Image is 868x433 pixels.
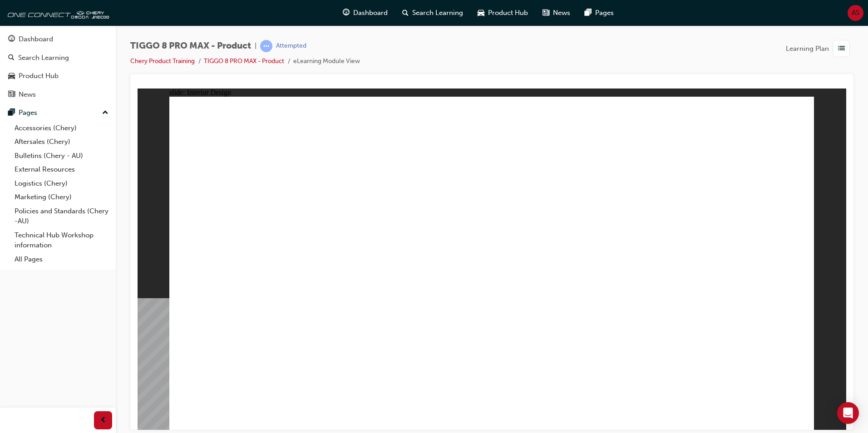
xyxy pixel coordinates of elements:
span: | [255,41,256,51]
a: car-iconProduct Hub [470,4,535,22]
button: Learning Plan [786,40,853,57]
a: Accessories (Chery) [11,121,112,135]
button: Pages [4,104,112,121]
span: News [553,8,570,18]
span: car-icon [8,72,15,80]
a: Search Learning [4,49,112,66]
span: Pages [595,8,614,18]
span: search-icon [8,54,15,62]
img: oneconnect [5,4,109,22]
div: Product Hub [19,71,59,81]
a: Technical Hub Workshop information [11,228,112,252]
a: Policies and Standards (Chery -AU) [11,204,112,228]
span: up-icon [102,107,108,119]
a: News [4,86,112,103]
div: News [19,89,36,100]
span: list-icon [838,43,845,54]
a: pages-iconPages [577,4,621,22]
span: guage-icon [8,35,15,44]
a: Marketing (Chery) [11,190,112,204]
div: Search Learning [18,53,69,63]
a: search-iconSearch Learning [395,4,470,22]
button: DashboardSearch LearningProduct HubNews [4,29,112,104]
span: car-icon [478,7,484,19]
a: news-iconNews [535,4,577,22]
li: eLearning Module View [293,56,360,67]
span: Learning Plan [786,44,829,54]
a: Logistics (Chery) [11,177,112,191]
a: Bulletins (Chery - AU) [11,149,112,163]
span: Product Hub [488,8,528,18]
div: Attempted [276,42,306,50]
span: news-icon [542,7,549,19]
span: pages-icon [585,7,592,19]
div: Pages [19,108,37,118]
span: Search Learning [412,8,463,18]
div: Dashboard [19,34,53,44]
span: TIGGO 8 PRO MAX - Product [130,41,251,51]
span: search-icon [402,7,409,19]
div: Open Intercom Messenger [837,402,859,424]
a: External Resources [11,162,112,177]
a: TIGGO 8 PRO MAX - Product [204,57,284,65]
span: news-icon [8,91,15,99]
a: guage-iconDashboard [335,4,395,22]
span: prev-icon [100,415,107,426]
span: AS [852,8,859,18]
span: learningRecordVerb_ATTEMPT-icon [260,40,272,52]
a: Aftersales (Chery) [11,135,112,149]
a: Chery Product Training [130,57,195,65]
span: Dashboard [353,8,388,18]
span: guage-icon [343,7,350,19]
span: pages-icon [8,109,15,117]
a: All Pages [11,252,112,266]
button: AS [848,5,863,21]
a: Product Hub [4,68,112,84]
a: Dashboard [4,31,112,48]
